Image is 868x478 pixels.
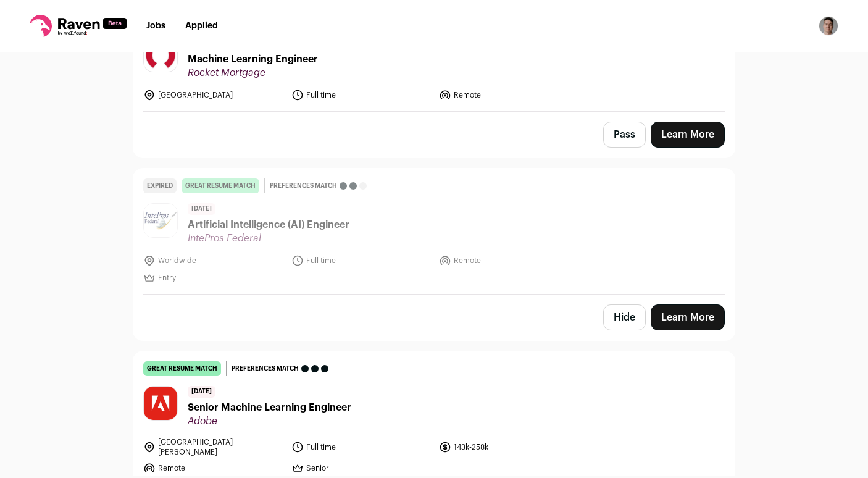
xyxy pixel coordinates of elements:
span: Senior Machine Learning Engineer [188,400,351,415]
span: [DATE] [188,386,215,398]
li: [GEOGRAPHIC_DATA] [143,89,284,101]
button: Open dropdown [819,16,838,36]
li: Full time [291,89,432,101]
li: Senior [291,462,432,474]
a: Learn More [651,122,725,148]
span: Preferences match [232,363,299,375]
span: Rocket Mortgage [188,67,318,79]
span: Machine Learning Engineer [188,52,318,67]
li: Remote [439,254,580,267]
li: 143k-258k [439,437,580,457]
span: Artificial Intelligence (AI) Engineer [188,217,349,232]
button: Pass [603,122,646,148]
li: [GEOGRAPHIC_DATA][PERSON_NAME] [143,437,284,457]
a: good resume match Preferences match [DATE] Machine Learning Engineer Rocket Mortgage [GEOGRAPHIC_... [133,3,735,111]
li: Entry [143,272,284,284]
div: great resume match [182,178,259,193]
span: Preferences match [270,180,337,192]
li: Remote [143,462,284,474]
a: Expired great resume match Preferences match [DATE] Artificial Intelligence (AI) Engineer IntePro... [133,169,735,294]
img: b3e8e4f40ad9b4870e8100e29ec36937a80b081b54a44c571f272f7cd0c9bc06.jpg [144,387,177,420]
img: cbb4038bf744dcca91743ddfc9e56f63a8054e5c7e614912df32ececdcccc964.jpg [144,204,177,237]
a: Jobs [146,22,165,30]
img: 12239290-medium_jpg [819,16,838,36]
li: Full time [291,254,432,267]
li: Worldwide [143,254,284,267]
a: Learn More [651,304,725,330]
li: Full time [291,437,432,457]
button: Hide [603,304,646,330]
span: Adobe [188,415,351,427]
span: [DATE] [188,203,215,215]
img: 163ff9947c4a122e6a443c9ca86631a2c2ec000f94f3926ce135477fb3033ad0.jpg [144,38,177,72]
span: IntePros Federal [188,232,349,245]
a: Applied [185,22,218,30]
li: Remote [439,89,580,101]
div: great resume match [143,361,221,376]
div: Expired [143,178,177,193]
